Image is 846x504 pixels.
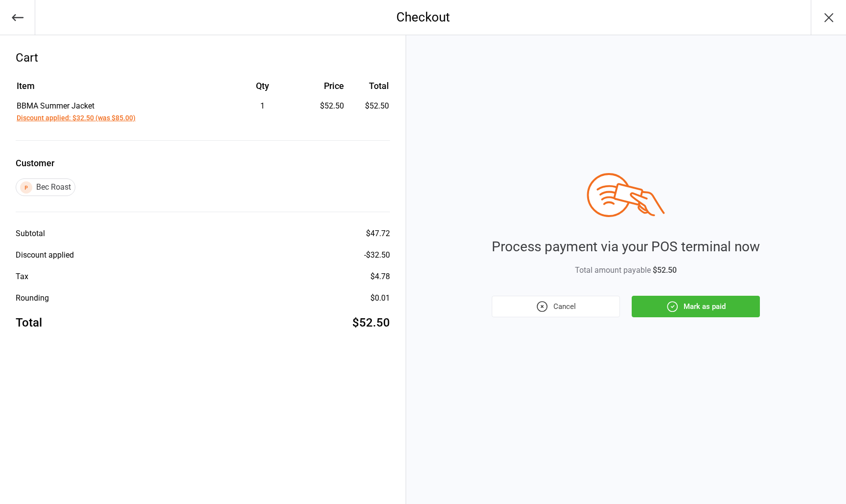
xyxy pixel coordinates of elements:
div: $4.78 [370,271,390,283]
button: Cancel [492,296,620,317]
div: $0.01 [370,292,390,304]
td: $52.50 [348,100,389,124]
button: Discount applied: $32.50 (was $85.00) [17,113,136,123]
div: $47.72 [366,228,390,240]
div: Discount applied [16,249,74,261]
div: Process payment via your POS terminal now [492,237,760,257]
div: Rounding [16,292,49,304]
span: BBMA Summer Jacket [17,101,94,110]
div: Subtotal [16,228,45,240]
label: Customer [16,156,390,170]
div: 1 [225,100,300,112]
div: Bec Roast [16,178,75,196]
div: Total amount payable [492,264,760,276]
th: Total [348,79,389,99]
div: - $32.50 [364,249,390,261]
div: $52.50 [352,314,390,331]
button: Mark as paid [632,296,760,317]
div: Tax [16,271,28,283]
div: $52.50 [301,100,344,112]
div: Cart [16,49,390,66]
div: Total [16,314,42,331]
div: Price [301,79,344,92]
th: Qty [225,79,300,99]
span: $52.50 [653,265,677,275]
th: Item [17,79,224,99]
